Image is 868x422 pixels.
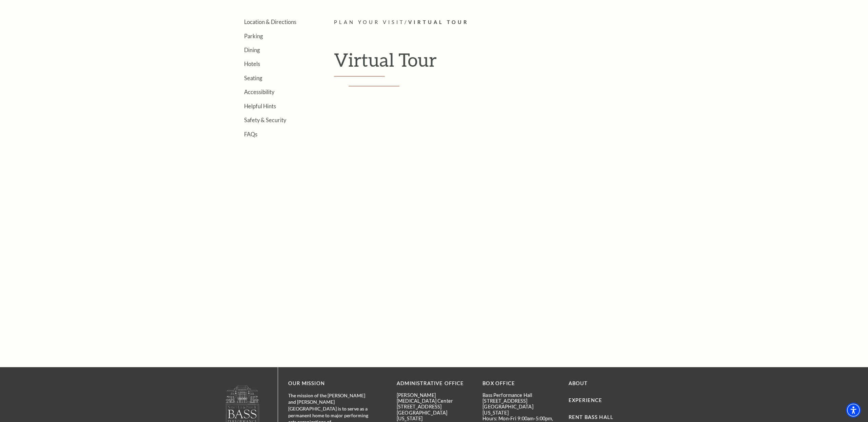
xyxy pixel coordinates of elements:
a: Seating [244,75,262,81]
a: Safety & Security [244,117,286,123]
a: Dining [244,47,260,53]
a: Location & Directions [244,19,296,25]
a: About [569,380,588,386]
a: Parking [244,33,263,39]
a: Experience [569,397,603,403]
p: OUR MISSION [288,379,373,388]
a: Helpful Hints [244,103,276,109]
p: [GEOGRAPHIC_DATA][US_STATE] [482,404,558,416]
p: / [334,18,644,27]
span: Virtual Tour [408,19,469,25]
a: Hotels [244,61,260,67]
div: Accessibility Menu [846,403,861,418]
p: Bass Performance Hall [482,392,558,398]
p: [STREET_ADDRESS] [397,404,472,409]
p: [STREET_ADDRESS] [482,398,558,404]
a: FAQs [244,131,257,137]
h1: Virtual Tour [334,49,644,76]
p: [PERSON_NAME][MEDICAL_DATA] Center [397,392,472,404]
span: Plan Your Visit [334,19,405,25]
iframe: google [349,96,630,299]
p: BOX OFFICE [482,379,558,388]
p: [GEOGRAPHIC_DATA][US_STATE] [397,410,472,422]
a: Rent Bass Hall [569,414,613,420]
p: Administrative Office [397,379,472,388]
a: Accessibility [244,89,274,95]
